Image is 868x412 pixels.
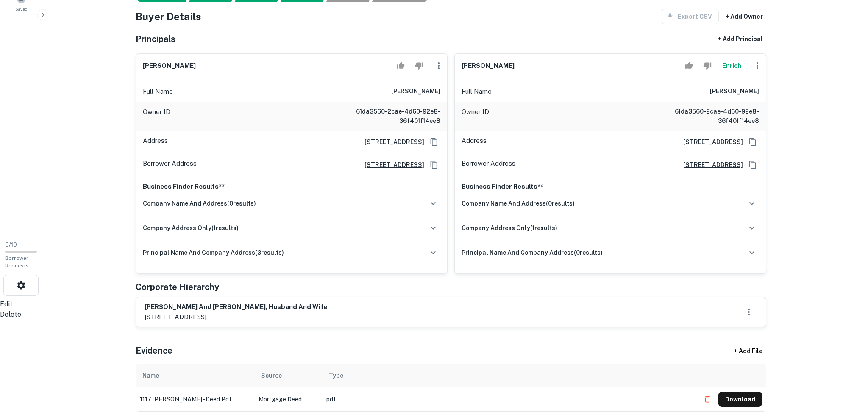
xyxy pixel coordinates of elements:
[339,107,440,125] h6: 61da3560-2cae-4d60-92e8-36f401f14ee8
[358,137,424,147] h6: [STREET_ADDRESS]
[143,248,284,257] h6: principal name and company address ( 3 results)
[462,181,759,192] p: Business Finder Results**
[428,159,440,171] button: Copy Address
[746,136,759,148] button: Copy Address
[746,159,759,171] button: Copy Address
[412,57,426,74] button: Reject
[718,392,762,407] button: Download
[358,160,424,170] h6: [STREET_ADDRESS]
[676,137,743,147] h6: [STREET_ADDRESS]
[722,9,766,24] button: + Add Owner
[136,33,175,45] h5: Principals
[143,199,256,208] h6: company name and address ( 0 results)
[462,61,515,71] h6: [PERSON_NAME]
[143,223,239,233] h6: company address only ( 1 results)
[322,387,696,411] td: pdf
[700,393,715,406] button: Delete file
[462,107,489,125] p: Owner ID
[826,344,868,385] iframe: Chat Widget
[710,86,759,97] h6: [PERSON_NAME]
[136,387,254,411] td: 1117 [PERSON_NAME] - deed.pdf
[719,343,778,359] div: + Add File
[143,159,197,171] p: Borrower Address
[143,107,170,125] p: Owner ID
[462,159,515,171] p: Borrower Address
[700,57,715,74] button: Reject
[329,370,343,381] div: Type
[462,199,575,208] h6: company name and address ( 0 results)
[142,370,159,381] div: Name
[462,223,557,233] h6: company address only ( 1 results)
[136,364,766,411] div: scrollable content
[143,136,168,148] p: Address
[143,61,196,71] h6: [PERSON_NAME]
[682,57,696,74] button: Accept
[15,6,28,12] span: Saved
[136,344,172,357] h5: Evidence
[145,302,327,312] h6: [PERSON_NAME] and [PERSON_NAME], husband and wife
[143,181,440,192] p: Business Finder Results**
[143,86,173,97] p: Full Name
[145,312,327,322] p: [STREET_ADDRESS]
[391,86,440,97] h6: [PERSON_NAME]
[261,370,282,381] div: Source
[676,160,743,170] h6: [STREET_ADDRESS]
[715,31,766,47] button: + Add Principal
[428,136,440,148] button: Copy Address
[254,387,322,411] td: Mortgage Deed
[5,255,29,269] span: Borrower Requests
[5,242,17,248] span: 0 / 10
[657,107,759,125] h6: 61da3560-2cae-4d60-92e8-36f401f14ee8
[393,57,408,74] button: Accept
[136,281,219,293] h5: Corporate Hierarchy
[462,86,492,97] p: Full Name
[462,136,487,148] p: Address
[462,248,603,257] h6: principal name and company address ( 0 results)
[718,57,746,74] button: Enrich
[136,9,201,24] h4: Buyer Details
